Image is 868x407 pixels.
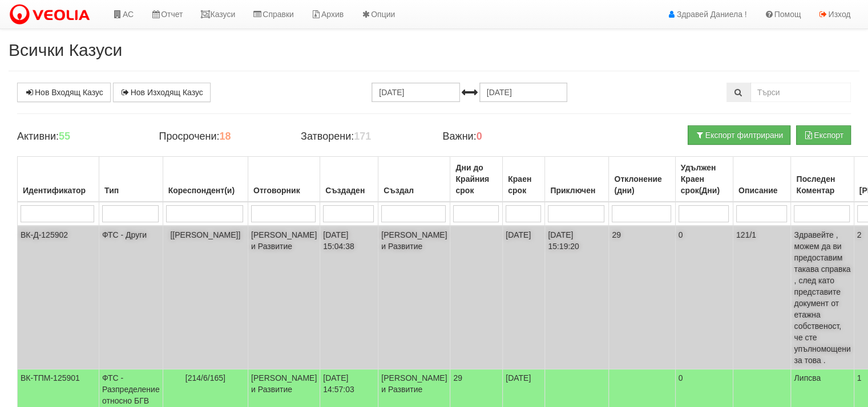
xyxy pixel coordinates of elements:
th: Създаден: No sort applied, activate to apply an ascending sort [320,157,378,202]
div: Тип [102,182,160,198]
div: Краен срок [506,171,542,198]
div: Последен Коментар [794,171,850,198]
h4: Активни: [17,131,142,143]
h4: Затворени: [301,131,426,143]
td: ФТС - Други [99,226,163,369]
h4: Важни: [443,131,568,143]
h2: Всички Казуси [9,40,859,59]
td: ВК-Д-125902 [18,226,99,369]
div: Създаден [323,182,375,198]
th: Описание: No sort applied, activate to apply an ascending sort [733,157,791,202]
a: Нов Изходящ Казус [113,83,211,102]
span: 29 [453,373,462,382]
div: Приключен [548,182,605,198]
th: Идентификатор: No sort applied, activate to apply an ascending sort [18,157,99,202]
div: Създал [381,182,447,198]
th: Създал: No sort applied, activate to apply an ascending sort [378,157,450,202]
th: Дни до Крайния срок: No sort applied, activate to apply an ascending sort [450,157,503,202]
th: Удължен Краен срок(Дни): No sort applied, activate to apply an ascending sort [675,157,733,202]
td: 0 [675,226,733,369]
button: Експорт филтрирани [688,125,790,145]
th: Приключен: No sort applied, activate to apply an ascending sort [545,157,609,202]
div: Описание [736,182,788,198]
b: 55 [59,131,70,142]
a: Нов Входящ Казус [17,83,111,102]
div: Отговорник [251,182,317,198]
b: 0 [477,131,482,142]
td: [DATE] 15:04:38 [320,226,378,369]
th: Краен срок: No sort applied, activate to apply an ascending sort [503,157,545,202]
span: Липсва [794,373,821,382]
td: [DATE] 15:19:20 [545,226,609,369]
th: Отклонение (дни): No sort applied, activate to apply an ascending sort [609,157,675,202]
th: Отговорник: No sort applied, activate to apply an ascending sort [248,157,320,202]
div: Дни до Крайния срок [453,160,499,198]
span: [214/6/165] [185,373,225,382]
th: Тип: No sort applied, activate to apply an ascending sort [99,157,163,202]
b: 18 [219,131,231,142]
th: Последен Коментар: No sort applied, activate to apply an ascending sort [791,157,854,202]
div: Кореспондент(и) [166,182,245,198]
div: Отклонение (дни) [612,171,672,198]
td: [PERSON_NAME] и Развитие [378,226,450,369]
div: Идентификатор [21,182,96,198]
td: [PERSON_NAME] и Развитие [248,226,320,369]
span: Здравейте , можем да ви предоставим такава справка , след като представите документ от етажна соб... [794,230,850,365]
th: Кореспондент(и): No sort applied, activate to apply an ascending sort [163,157,248,202]
td: 29 [609,226,675,369]
h4: Просрочени: [159,131,284,143]
b: 171 [354,131,371,142]
span: [[PERSON_NAME]] [170,230,240,239]
input: Търсене по Идентификатор, Бл/Вх/Ап, Тип, Описание, Моб. Номер, Имейл, Файл, Коментар, [750,83,851,102]
td: [DATE] [503,226,545,369]
p: 121/1 [736,229,788,241]
div: Удължен Краен срок(Дни) [679,160,730,198]
img: VeoliaLogo.png [9,3,95,27]
button: Експорт [796,125,851,145]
